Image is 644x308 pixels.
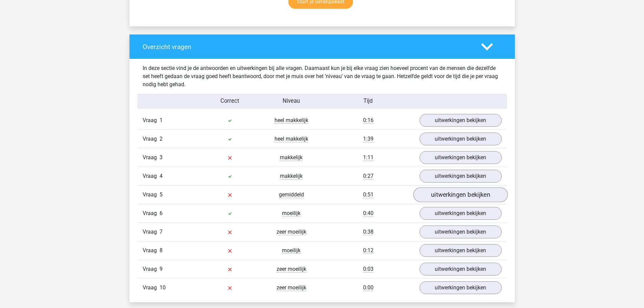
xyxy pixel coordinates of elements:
span: zeer moeilijk [277,266,306,273]
span: 3 [160,154,163,161]
span: Vraag [143,284,160,292]
span: 0:12 [363,247,374,254]
span: 0:00 [363,284,374,291]
span: Vraag [143,191,160,199]
span: Vraag [143,116,160,124]
span: moeilijk [282,210,301,217]
span: Vraag [143,265,160,273]
span: heel makkelijk [275,136,308,142]
div: Niveau [261,97,322,105]
span: 0:40 [363,210,374,217]
span: Vraag [143,209,160,217]
span: Vraag [143,172,160,180]
a: uitwerkingen bekijken [420,114,502,127]
a: uitwerkingen bekijken [420,207,502,220]
span: makkelijk [280,173,303,180]
span: makkelijk [280,154,303,161]
span: 1 [160,117,163,123]
span: Vraag [143,246,160,255]
span: heel makkelijk [275,117,308,124]
h4: Overzicht vragen [143,43,471,51]
span: Vraag [143,135,160,143]
span: 0:51 [363,191,374,198]
a: uitwerkingen bekijken [420,281,502,294]
span: Vraag [143,228,160,236]
span: 9 [160,266,163,272]
span: gemiddeld [279,191,304,198]
a: uitwerkingen bekijken [420,226,502,238]
div: Tijd [322,97,414,105]
span: 5 [160,191,163,198]
a: uitwerkingen bekijken [420,263,502,276]
span: moeilijk [282,247,301,254]
span: zeer moeilijk [277,284,306,291]
a: uitwerkingen bekijken [420,151,502,164]
span: 0:03 [363,266,374,273]
span: 2 [160,136,163,142]
span: Vraag [143,153,160,162]
a: uitwerkingen bekijken [420,244,502,257]
div: Correct [199,97,261,105]
span: zeer moeilijk [277,229,306,235]
span: 0:16 [363,117,374,124]
a: uitwerkingen bekijken [420,133,502,145]
div: In deze sectie vind je de antwoorden en uitwerkingen bij alle vragen. Daarnaast kun je bij elke v... [138,64,507,89]
span: 0:27 [363,173,374,180]
span: 8 [160,247,163,254]
span: 10 [160,284,166,291]
span: 1:11 [363,154,374,161]
span: 1:39 [363,136,374,142]
span: 0:38 [363,229,374,235]
span: 6 [160,210,163,216]
span: 7 [160,229,163,235]
a: uitwerkingen bekijken [420,170,502,183]
a: uitwerkingen bekijken [413,188,507,203]
span: 4 [160,173,163,179]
